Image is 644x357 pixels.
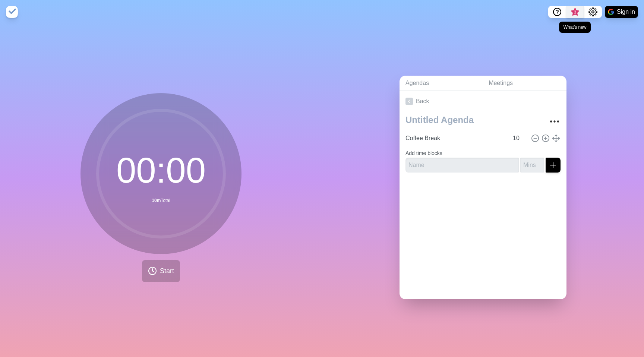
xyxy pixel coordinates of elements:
a: Back [400,91,566,112]
button: Settings [584,6,602,18]
label: Add time blocks [405,150,442,156]
input: Name [402,131,508,146]
input: Mins [520,158,544,173]
input: Mins [510,131,528,146]
button: Start [142,260,180,282]
button: Sign in [605,6,638,18]
button: More [547,114,562,129]
img: google logo [608,9,614,15]
span: 3 [572,9,578,15]
input: Name [405,158,519,173]
button: Help [548,6,566,18]
a: Agendas [400,76,483,91]
img: timeblocks logo [6,6,18,18]
button: What’s new [566,6,584,18]
a: Meetings [483,76,566,91]
span: Start [160,266,174,276]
